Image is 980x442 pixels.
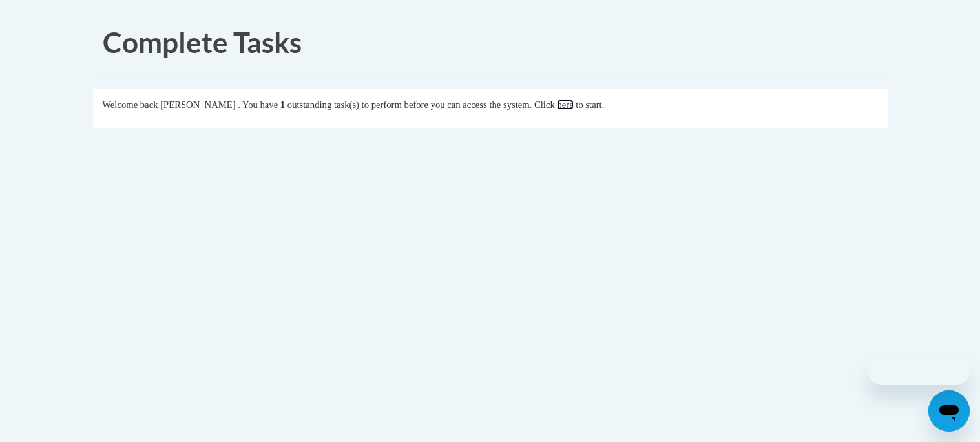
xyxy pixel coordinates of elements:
[287,100,555,110] span: outstanding task(s) to perform before you can access the system. Click
[280,100,285,110] span: 1
[837,359,863,385] iframe: Close message
[928,390,970,432] iframe: Button to launch messaging window
[868,357,970,385] iframe: Message from company
[102,100,158,110] span: Welcome back
[103,25,302,59] span: Complete Tasks
[557,100,573,110] a: here
[238,100,278,110] span: . You have
[576,100,604,110] span: to start.
[8,9,105,19] span: Hi. How can we help?
[160,100,235,110] span: [PERSON_NAME]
